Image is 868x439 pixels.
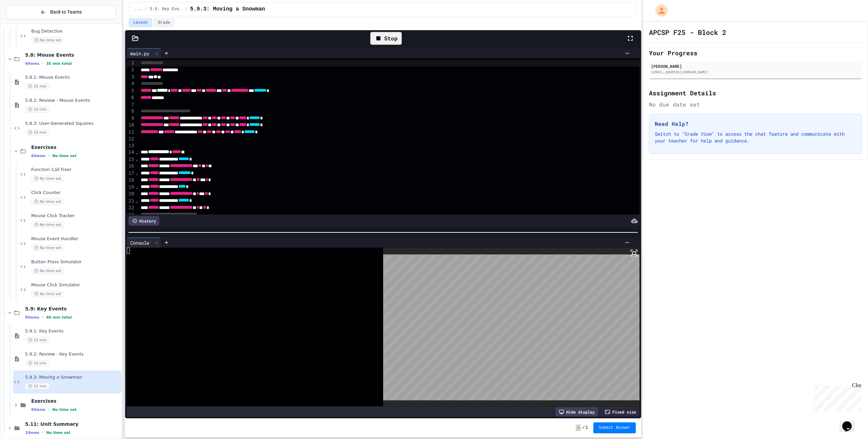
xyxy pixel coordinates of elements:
span: Fold line [135,150,139,155]
div: main.py [127,50,153,57]
div: 8 [127,108,135,115]
span: No time set [31,37,64,43]
div: 1 [127,60,135,66]
div: 11 [127,129,135,136]
span: No time set [52,407,77,412]
span: / [144,6,147,12]
div: 20 [127,191,135,197]
span: 15 min [25,337,50,343]
h1: APCSP F25 - Block 2 [649,27,726,37]
span: Fold line [135,198,139,204]
div: History [129,216,159,226]
div: 9 [127,115,135,122]
h3: Need Help? [655,120,856,128]
span: No time set [31,222,64,228]
span: 5.9: Key Events [150,6,182,12]
span: Fold line [135,184,139,190]
span: 9 items [25,61,39,66]
span: • [48,407,50,412]
div: 22 [127,205,135,211]
span: / [582,425,585,431]
span: 9 items [25,315,39,320]
div: 6 [127,94,135,101]
div: [EMAIL_ADDRESS][DOMAIN_NAME] [651,70,860,75]
span: 5.9.2: Review - Key Events [25,351,120,357]
div: Console [127,239,153,246]
span: No time set [31,245,64,251]
div: 18 [127,177,135,184]
span: / [185,6,188,12]
div: 13 [127,142,135,149]
span: Mouse Event Handler [31,236,120,242]
span: 5.9.3: Moving a Snowman [190,5,265,13]
span: • [42,314,43,320]
span: 5.8: Mouse Events [25,52,120,58]
span: No time set [31,268,64,274]
span: 5.8.2: Review - Mouse Events [25,98,120,103]
div: 19 [127,184,135,191]
span: 10 min [25,129,50,136]
span: No time set [46,431,71,435]
div: 21 [127,198,135,205]
span: 5.9.3: Moving a Snowman [25,375,120,380]
iframe: chat widget [812,382,861,411]
div: 17 [127,170,135,177]
span: 15 min [25,83,50,90]
span: No time set [52,154,77,158]
span: No time set [31,291,64,297]
div: Fixed size [601,407,639,417]
p: Switch to "Grade View" to access the chat feature and communicate with your teacher for help and ... [655,131,856,144]
div: 14 [127,149,135,156]
span: 10 min [25,360,50,366]
span: ... [135,6,142,12]
button: Lesson [129,18,152,27]
div: Hide display [555,407,598,417]
div: No due date set [649,100,862,109]
span: 1 items [25,431,39,435]
span: 6 items [31,154,45,158]
div: 7 [127,101,135,108]
div: [PERSON_NAME] [651,63,860,69]
h2: Your Progress [649,48,862,58]
iframe: chat widget [840,412,861,432]
span: Button Press Simulator [31,259,120,265]
div: Console [127,237,161,248]
div: 10 [127,122,135,129]
span: • [42,430,43,435]
span: 1 [586,425,588,431]
span: Fold line [135,156,139,162]
span: 5.9: Key Events [25,306,120,312]
div: 5 [127,88,135,94]
h2: Assignment Details [649,88,862,98]
div: Chat with us now!Close [3,3,47,43]
div: 3 [127,74,135,80]
div: Stop [370,32,402,45]
span: • [48,153,50,158]
span: Exercises [31,398,120,404]
span: 15 min [25,383,50,389]
span: 10 min [25,106,50,113]
button: Back to Teams [6,5,116,19]
span: 40 min total [46,315,72,320]
button: Grade [154,18,175,27]
span: 5.11: Unit Summary [25,421,120,427]
span: 5.9.1: Key Events [25,328,120,334]
div: 2 [127,66,135,73]
span: Back to Teams [50,8,82,16]
span: Click Counter [31,190,120,196]
span: 5.8.3: User-Generated Squares [25,121,120,127]
span: 5.8.1: Mouse Events [25,75,120,80]
span: 6 items [31,407,45,412]
div: My Account [648,3,669,18]
span: Fold line [135,170,139,176]
span: • [42,61,43,66]
div: 4 [127,80,135,87]
div: 12 [127,136,135,142]
span: Exercises [31,144,120,150]
span: Mouse Click Tracker [31,213,120,219]
div: 16 [127,163,135,170]
button: Submit Answer [593,422,636,433]
span: Submit Answer [599,425,631,431]
span: - [576,424,581,431]
span: No time set [31,175,64,182]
